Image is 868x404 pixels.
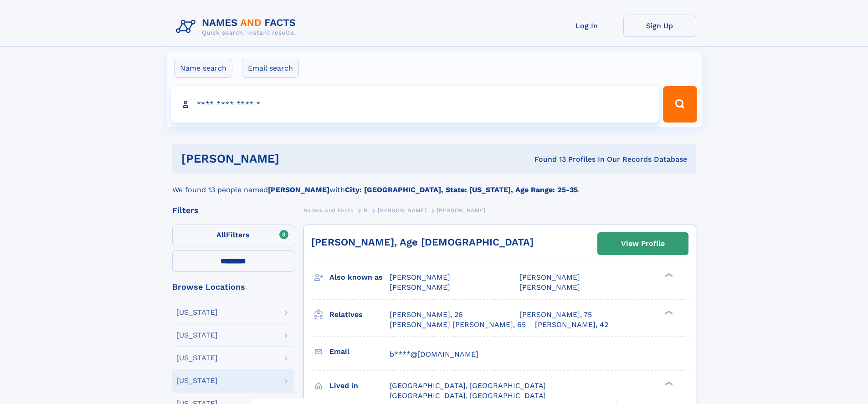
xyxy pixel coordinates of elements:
[378,207,426,214] span: [PERSON_NAME]
[407,154,687,164] div: Found 13 Profiles In Our Records Database
[390,273,450,281] span: [PERSON_NAME]
[176,377,218,384] div: [US_STATE]
[437,207,486,214] span: [PERSON_NAME]
[598,233,688,255] a: View Profile
[378,205,426,216] a: [PERSON_NAME]
[550,15,623,37] a: Log In
[176,309,218,316] div: [US_STATE]
[268,185,329,194] b: [PERSON_NAME]
[519,283,580,291] span: [PERSON_NAME]
[172,225,294,246] label: Filters
[390,310,463,320] a: [PERSON_NAME], 26
[364,207,368,214] span: R
[390,381,546,390] span: [GEOGRAPHIC_DATA], [GEOGRAPHIC_DATA]
[181,153,407,164] h1: [PERSON_NAME]
[535,320,608,330] a: [PERSON_NAME], 42
[329,270,390,285] h3: Also known as
[329,344,390,359] h3: Email
[172,283,294,291] div: Browse Locations
[623,15,696,37] a: Sign Up
[621,233,665,254] div: View Profile
[663,272,673,278] div: ❯
[364,205,368,216] a: R
[663,380,673,386] div: ❯
[172,15,303,39] img: Logo Names and Facts
[174,59,232,78] label: Name search
[176,354,218,362] div: [US_STATE]
[345,185,578,194] b: City: [GEOGRAPHIC_DATA], State: [US_STATE], Age Range: 25-35
[172,206,294,215] div: Filters
[329,307,390,322] h3: Relatives
[390,283,450,291] span: [PERSON_NAME]
[663,309,673,315] div: ❯
[172,174,696,195] div: We found 13 people named with .
[176,332,218,339] div: [US_STATE]
[390,391,546,400] span: [GEOGRAPHIC_DATA], [GEOGRAPHIC_DATA]
[216,230,226,239] span: All
[329,378,390,394] h3: Lived in
[519,273,580,281] span: [PERSON_NAME]
[303,205,354,216] a: Names and Facts
[311,236,534,248] a: [PERSON_NAME], Age [DEMOGRAPHIC_DATA]
[663,86,697,123] button: Search Button
[519,310,592,320] a: [PERSON_NAME], 75
[390,320,526,330] a: [PERSON_NAME] [PERSON_NAME], 65
[171,86,659,123] input: search input
[242,59,299,78] label: Email search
